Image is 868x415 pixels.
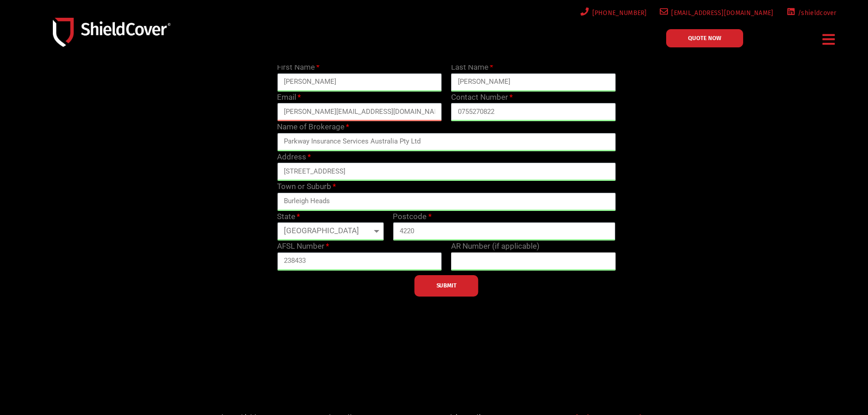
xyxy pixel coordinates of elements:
button: SUBMIT [415,275,478,297]
label: Contact Number [451,92,513,103]
a: /shieldcover [785,7,837,19]
img: Shield-Cover-Underwriting-Australia-logo-full [53,18,170,46]
span: SUBMIT [437,285,457,287]
a: [PHONE_NUMBER] [579,7,647,19]
a: [EMAIL_ADDRESS][DOMAIN_NAME] [658,7,774,19]
span: QUOTE NOW [688,35,721,41]
label: First Name [277,61,319,73]
label: Address [277,151,311,163]
label: AR Number (if applicable) [451,241,539,252]
label: Name of Brokerage [277,121,349,133]
span: [PHONE_NUMBER] [589,7,647,19]
label: State [277,211,300,223]
label: Email [277,92,301,103]
label: Town or Suburb [277,181,336,193]
label: Postcode [393,211,431,223]
span: [EMAIL_ADDRESS][DOMAIN_NAME] [668,7,773,19]
span: /shieldcover [795,7,837,19]
div: Menu Toggle [819,29,839,50]
label: AFSL Number [277,241,329,252]
a: QUOTE NOW [666,29,743,47]
label: Last Name [451,61,493,73]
